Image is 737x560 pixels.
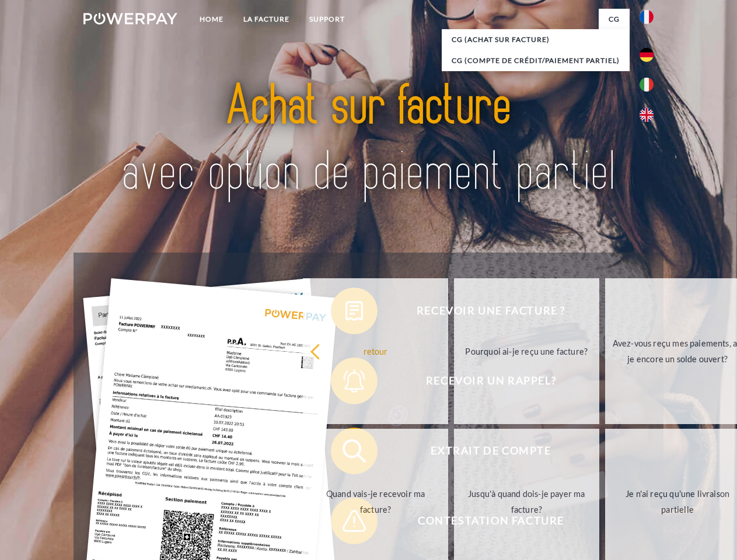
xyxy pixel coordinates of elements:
[442,29,630,50] a: CG (achat sur facture)
[310,343,441,359] div: retour
[233,9,299,30] a: LA FACTURE
[640,78,654,92] img: it
[640,10,654,24] img: fr
[442,50,630,71] a: CG (Compte de crédit/paiement partiel)
[83,13,177,24] img: logo-powerpay-white.svg
[461,486,592,517] div: Jusqu'à quand dois-je payer ma facture?
[299,9,355,30] a: Support
[310,486,441,517] div: Quand vais-je recevoir ma facture?
[599,9,630,30] a: CG
[640,108,654,122] img: en
[461,343,592,359] div: Pourquoi ai-je reçu une facture?
[640,48,654,62] img: de
[111,56,626,223] img: title-powerpay_fr.svg
[190,9,233,30] a: Home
